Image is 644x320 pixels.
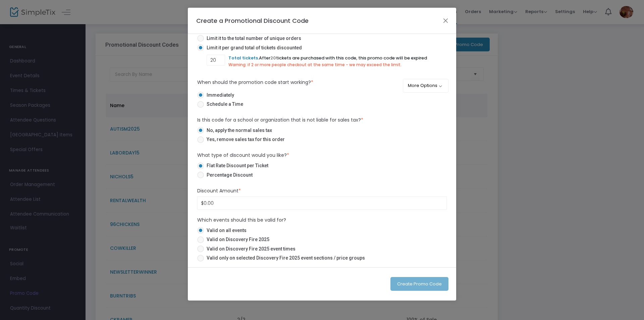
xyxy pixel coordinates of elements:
[204,136,285,143] span: Yes, remove sales tax for this order
[204,35,301,42] span: Limit it to the total number of unique orders
[403,79,449,93] button: More Options
[204,255,365,262] span: Valid only on selected Discovery Fire 2025 event sections / price groups
[204,172,253,179] span: Percentage Discount
[197,217,286,224] label: Which events should this be valid for?
[204,127,272,134] span: No, apply the normal sales tax
[204,162,268,169] span: Flat Rate Discount per Ticket
[197,187,241,194] label: Discount Amount
[204,92,234,99] span: Immediately
[228,55,259,61] span: Total tickets.
[196,16,309,25] h4: Create a Promotional Discount Code
[270,55,276,61] span: 20
[228,55,427,61] span: After tickets are purchased with this code, this promo code will be expired
[197,117,363,123] span: Is this code for a school or organization that is not liable for sales tax?
[204,227,247,234] span: Valid on all events
[197,152,289,159] label: What type of discount would you like?
[228,62,401,67] span: Warning: if 2 or more people checkout at the same time - we may exceed the limit.
[204,101,243,108] span: Schedule a Time
[197,79,313,86] label: When should the promotion code start working?
[204,44,302,51] span: Limit it per grand total of tickets discounted
[441,16,450,25] button: Close
[204,236,269,243] span: Valid on Discovery Fire 2025
[204,245,296,253] span: Valid on Discovery Fire 2025 event times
